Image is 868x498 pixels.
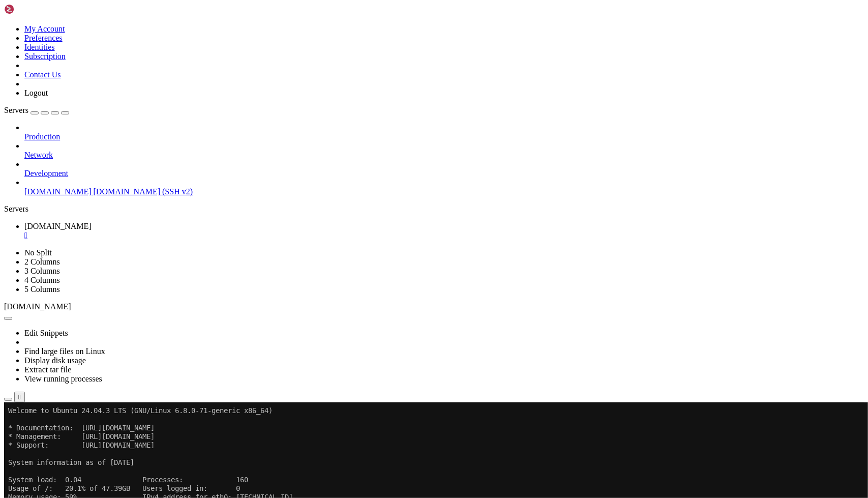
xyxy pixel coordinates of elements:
[24,52,66,61] a: Subscription
[142,212,146,220] span: ~
[24,187,864,196] a: [DOMAIN_NAME] [DOMAIN_NAME] (SSH v2)
[24,222,92,230] span: [DOMAIN_NAME]
[24,276,60,284] a: 4 Columns
[4,30,736,39] x-row: * Management: [URL][DOMAIN_NAME]
[4,194,736,203] x-row: *** System restart required ***
[24,70,61,79] a: Contact Us
[4,4,63,14] img: Shellngn
[24,34,63,42] a: Preferences
[24,141,864,160] li: Network
[18,393,21,401] div: 
[24,248,52,257] a: No Split
[4,21,736,30] x-row: * Documentation: [URL][DOMAIN_NAME]
[24,365,71,374] a: Extract tar file
[94,187,193,196] span: [DOMAIN_NAME] (SSH v2)
[4,39,736,47] x-row: * Support: [URL][DOMAIN_NAME]
[24,285,60,294] a: 5 Columns
[4,160,736,168] x-row: Enable ESM Apps to receive additional future security updates.
[24,123,864,141] li: Production
[24,132,864,141] a: Production
[4,212,138,220] span: cedoba@ubuntu-s-1vcpu-2gb-lon1-01
[24,178,864,196] li: [DOMAIN_NAME] [DOMAIN_NAME] (SSH v2)
[24,151,53,159] span: Network
[4,4,736,13] x-row: Welcome to Ubuntu 24.04.3 LTS (GNU/Linux 6.8.0-71-generic x86_64)
[24,160,864,178] li: Development
[24,347,105,356] a: Find large files on Linux
[4,203,736,212] x-row: Last login: [DATE] from [TECHNICAL_ID]
[24,257,60,266] a: 2 Columns
[24,231,864,240] a: 
[24,89,48,97] a: Logout
[4,106,69,114] a: Servers
[4,204,864,214] div: Servers
[24,356,86,365] a: Display disk usage
[24,267,60,275] a: 3 Columns
[24,151,864,160] a: Network
[14,392,25,402] button: 
[24,329,68,337] a: Edit Snippets
[4,82,736,91] x-row: Usage of /: 20.1% of 47.39GB Users logged in: 0
[24,169,68,178] span: Development
[24,24,65,33] a: My Account
[24,187,92,196] span: [DOMAIN_NAME]
[24,374,102,383] a: View running processes
[4,142,736,151] x-row: To see these additional updates run: apt list --upgradable
[4,99,736,108] x-row: Swap usage: 0% IPv4 address for eth0: [TECHNICAL_ID]
[4,168,736,177] x-row: See [URL][DOMAIN_NAME] or run: sudo pro status
[4,91,736,99] x-row: Memory usage: 59% IPv4 address for eth0: [TECHNICAL_ID]
[4,56,736,65] x-row: System information as of [DATE]
[163,212,167,220] div: (37, 24)
[4,73,736,82] x-row: System load: 0.04 Processes: 160
[4,302,71,311] span: [DOMAIN_NAME]
[4,212,736,220] x-row: : $
[24,222,864,240] a: test.cedoba.org
[24,132,60,141] span: Production
[24,169,864,178] a: Development
[4,134,736,142] x-row: 12 updates can be applied immediately.
[4,106,28,114] span: Servers
[24,43,55,51] a: Identities
[4,116,736,125] x-row: Expanded Security Maintenance for Applications is not enabled.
